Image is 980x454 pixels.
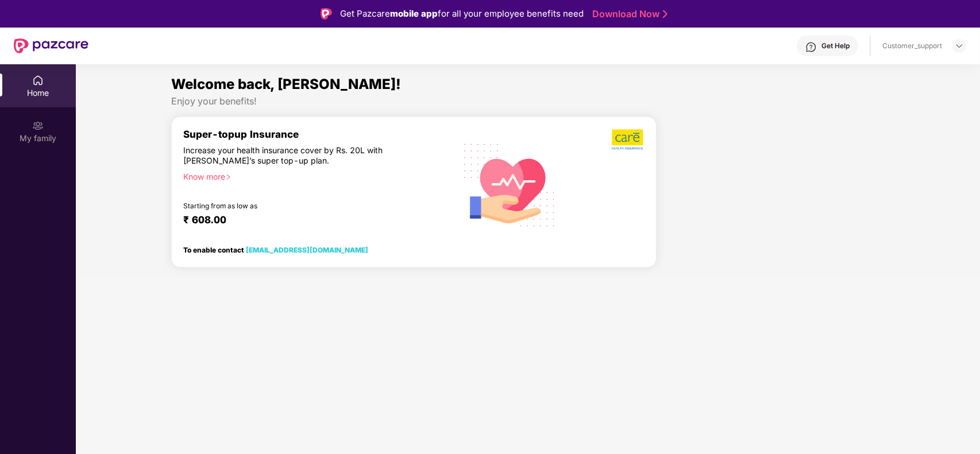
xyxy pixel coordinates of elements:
img: b5dec4f62d2307b9de63beb79f102df3.png [612,129,645,150]
img: Stroke [663,8,668,20]
strong: mobile app [390,8,438,19]
img: svg+xml;base64,PHN2ZyBpZD0iSG9tZSIgeG1sbnM9Imh0dHA6Ly93d3cudzMub3JnLzIwMDAvc3ZnIiB3aWR0aD0iMjAiIG... [32,75,44,86]
div: Starting from as low as [183,201,404,209]
div: Know more [183,172,446,180]
a: Download Now [592,8,664,20]
div: Customer_support [882,41,942,51]
img: svg+xml;base64,PHN2ZyB3aWR0aD0iMjAiIGhlaWdodD0iMjAiIHZpZXdCb3g9IjAgMCAyMCAyMCIgZmlsbD0ibm9uZSIgeG... [32,120,44,131]
span: Welcome back, [PERSON_NAME]! [171,76,401,92]
span: right [225,174,232,180]
div: Enjoy your benefits! [171,95,885,107]
img: svg+xml;base64,PHN2ZyBpZD0iSGVscC0zMngzMiIgeG1sbnM9Imh0dHA6Ly93d3cudzMub3JnLzIwMDAvc3ZnIiB3aWR0aD... [805,41,817,53]
div: Increase your health insurance cover by Rs. 20L with [PERSON_NAME]’s super top-up plan. [183,145,403,166]
div: ₹ 608.00 [183,214,441,228]
a: [EMAIL_ADDRESS][DOMAIN_NAME] [246,246,368,254]
div: Get Pazcare for all your employee benefits need [340,7,584,21]
div: Get Help [821,41,850,51]
img: svg+xml;base64,PHN2ZyBpZD0iRHJvcGRvd24tMzJ4MzIiIHhtbG5zPSJodHRwOi8vd3d3LnczLm9yZy8yMDAwL3N2ZyIgd2... [955,41,964,51]
img: svg+xml;base64,PHN2ZyB4bWxucz0iaHR0cDovL3d3dy53My5vcmcvMjAwMC9zdmciIHhtbG5zOnhsaW5rPSJodHRwOi8vd3... [455,129,565,240]
div: Super-topup Insurance [183,129,453,140]
img: New Pazcare Logo [14,38,88,53]
div: To enable contact [183,246,368,254]
img: Logo [321,8,332,20]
